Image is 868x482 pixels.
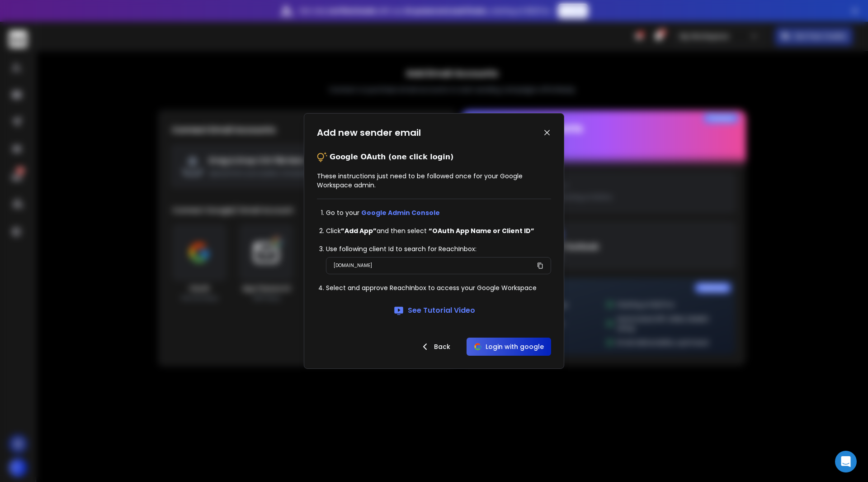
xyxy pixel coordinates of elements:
[326,208,551,217] li: Go to your
[835,451,857,472] div: Open Intercom Messenger
[330,152,453,162] p: Google OAuth (one click login)
[326,283,551,292] li: Select and approve ReachInbox to access your Google Workspace
[317,126,421,139] h1: Add new sender email
[429,226,534,235] strong: “OAuth App Name or Client ID”
[326,226,551,235] li: Click and then select
[334,261,372,270] p: [DOMAIN_NAME]
[317,172,551,190] p: These instructions just need to be followed once for your Google Workspace admin.
[341,226,377,235] strong: ”Add App”
[317,152,328,162] img: tips
[412,338,458,356] button: Back
[393,305,475,316] a: See Tutorial Video
[361,208,440,217] a: Google Admin Console
[326,244,551,253] li: Use following client Id to search for ReachInbox:
[467,338,551,356] button: Login with google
